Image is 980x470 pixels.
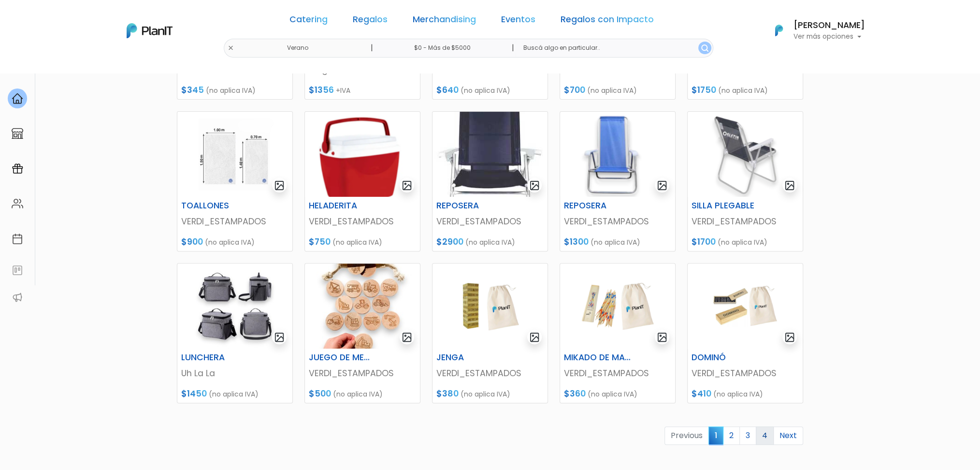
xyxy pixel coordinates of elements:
img: gallery-light [657,180,668,191]
img: marketplace-4ceaa7011d94191e9ded77b95e3339b90024bf715f7c57f8cf31f2d8c509eaba.svg [12,128,23,139]
img: thumb_2000___2000-Photoroom_-_2024-09-24T103210.271.jpg [305,264,420,349]
a: Merchandising [413,15,476,27]
h6: TOALLONES [175,201,255,211]
img: gallery-light [274,332,285,343]
a: Next [773,426,803,445]
a: gallery-light DOMINÓ VERDI_ESTAMPADOS $410 (no aplica IVA) [687,263,803,403]
a: gallery-light SILLA PLEGABLE VERDI_ESTAMPADOS $1700 (no aplica IVA) [687,111,803,251]
a: Eventos [501,15,535,27]
h6: MIKADO DE MADERA [558,352,637,363]
span: $700 [564,84,585,96]
img: thumb_Captura_de_pantalla_2024-09-05_150832.png [560,112,675,197]
img: user_04fe99587a33b9844688ac17b531be2b.png [78,58,97,77]
p: VERDI_ESTAMPADOS [436,367,544,380]
img: thumb_Captura_de_pantalla_2025-08-27_153741.png [305,112,420,197]
span: 1 [708,426,723,444]
strong: PLAN IT [34,78,62,87]
p: VERDI_ESTAMPADOS [309,215,416,228]
img: home-e721727adea9d79c4d83392d1f703f7f8bce08238fde08b1acbfd93340b81755.svg [12,93,23,104]
img: thumb_Dise%C3%B1o_sin_t%C3%ADtulo__97_.png [432,264,548,349]
span: $1300 [564,236,589,248]
span: $900 [181,236,203,248]
span: $1450 [181,388,207,399]
i: send [164,145,184,157]
h6: LUNCHERA [175,352,255,363]
h6: DOMINÓ [686,352,765,363]
a: gallery-light MIKADO DE MADERA VERDI_ESTAMPADOS $360 (no aplica IVA) [560,263,676,403]
span: $380 [436,388,459,399]
h6: JUEGO DE MEMORIA ECO [303,352,382,363]
div: PLAN IT Ya probaste PlanitGO? Vas a poder automatizarlas acciones de todo el año. Escribinos para... [25,68,170,129]
img: thumb_image__copia___copia___copia___copia___copia___copia___copia___copia___copia_-Photoroom__28... [177,264,292,349]
span: $360 [564,388,586,399]
span: $1700 [692,236,716,248]
p: VERDI_ESTAMPADOS [692,367,799,380]
span: (no aplica IVA) [332,237,382,247]
button: PlanIt Logo [PERSON_NAME] Ver más opciones [763,18,865,43]
span: $750 [309,236,331,248]
h6: HELADERITA [303,201,382,211]
span: +IVA [336,86,350,95]
h6: SILLA PLEGABLE [686,201,765,211]
img: gallery-light [274,180,285,191]
img: thumb_Captura_de_pantalla_2024-09-05_150741.png [688,112,803,197]
a: gallery-light REPOSERA VERDI_ESTAMPADOS $2900 (no aplica IVA) [432,111,548,251]
img: gallery-light [529,332,540,343]
h6: REPOSERA [431,201,510,211]
a: gallery-light HELADERITA VERDI_ESTAMPADOS $750 (no aplica IVA) [304,111,420,251]
a: gallery-light LUNCHERA Uh La La $1450 (no aplica IVA) [177,263,293,403]
img: PlanIt Logo [768,20,790,41]
img: close-6986928ebcb1d6c9903e3b54e860dbc4d054630f23adef3a32610726dff6a82b.svg [228,45,234,51]
img: gallery-light [529,180,540,191]
a: 3 [739,426,756,445]
span: (no aplica IVA) [205,237,255,247]
p: VERDI_ESTAMPADOS [564,367,671,380]
h6: JENGA [431,352,510,363]
span: (no aplica IVA) [461,86,510,95]
span: (no aplica IVA) [209,389,259,399]
img: gallery-light [784,180,795,191]
span: $345 [181,84,204,96]
span: $500 [309,388,331,399]
a: gallery-light JENGA VERDI_ESTAMPADOS $380 (no aplica IVA) [432,263,548,403]
img: gallery-light [657,332,668,343]
img: gallery-light [402,332,413,343]
span: (no aplica IVA) [333,389,383,399]
a: gallery-light REPOSERA VERDI_ESTAMPADOS $1300 (no aplica IVA) [560,111,676,251]
p: Uh La La [181,367,288,380]
img: user_d58e13f531133c46cb30575f4d864daf.jpeg [87,48,107,68]
a: Catering [289,15,328,27]
img: people-662611757002400ad9ed0e3c099ab2801c6687ba6c219adb57efc949bc21e19d.svg [12,198,23,209]
input: Buscá algo en particular.. [516,39,713,58]
img: gallery-light [402,180,413,191]
img: PlanIt Logo [127,23,173,38]
span: (no aplica IVA) [206,86,256,95]
p: Ver más opciones [793,33,865,40]
p: Ya probaste PlanitGO? Vas a poder automatizarlas acciones de todo el año. Escribinos para saber más! [34,89,161,121]
span: ¡Escríbenos! [50,147,147,157]
span: (no aplica IVA) [591,237,640,247]
div: J [25,58,170,77]
h6: REPOSERA [558,201,637,211]
span: (no aplica IVA) [718,237,767,247]
img: campaigns-02234683943229c281be62815700db0a1741e53638e28bf9629b52c665b00959.svg [12,163,23,175]
p: VERDI_ESTAMPADOS [181,215,288,228]
img: thumb_Dise%C3%B1o_sin_t%C3%ADtulo__95_.png [560,264,675,349]
a: Regalos con Impacto [561,15,654,27]
a: 4 [756,426,774,445]
span: $1356 [309,84,334,96]
p: VERDI_ESTAMPADOS [309,367,416,380]
i: keyboard_arrow_down [150,73,164,88]
a: 2 [723,426,740,445]
img: thumb_Captura_de_pantalla_2023-10-27_155328.jpg [177,112,292,197]
p: VERDI_ESTAMPADOS [436,215,544,228]
span: J [97,58,116,77]
span: $2900 [436,236,463,248]
h6: [PERSON_NAME] [793,21,865,30]
img: search_button-432b6d5273f82d61273b3651a40e1bd1b912527efae98b1b7a1b2c0702e16a8d.svg [701,44,708,52]
img: thumb_Dise%C3%B1o_sin_t%C3%ADtulo__96_.png [688,264,803,349]
img: calendar-87d922413cdce8b2cf7b7f5f62616a5cf9e4887200fb71536465627b3292af00.svg [12,233,23,245]
img: thumb_WhatsApp_Image_2023-11-21_at_17.30.47.jpeg [432,112,548,197]
img: feedback-78b5a0c8f98aac82b08bfc38622c3050aee476f2c9584af64705fc4e61158814.svg [12,264,23,276]
img: partners-52edf745621dab592f3b2c58e3bca9d71375a7ef29c3b500c9f145b62cc070d4.svg [12,292,23,303]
